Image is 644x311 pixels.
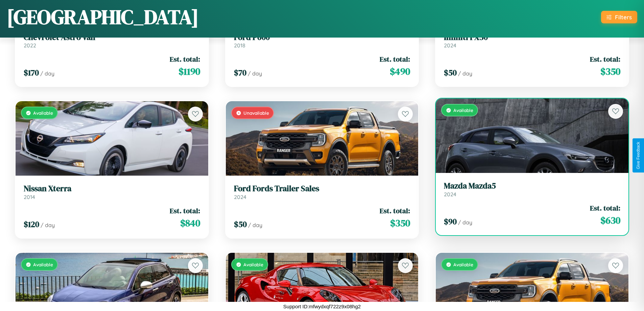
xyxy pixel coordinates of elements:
span: Est. total: [380,54,410,64]
div: Give Feedback [636,142,641,169]
span: / day [458,70,472,77]
h3: Nissan Xterra [24,184,200,194]
p: Support ID: mfwydxqf722z9x08hg2 [283,302,361,311]
span: $ 50 [234,219,247,230]
span: 2024 [444,191,456,198]
span: Available [453,262,473,267]
span: / day [41,222,55,228]
span: $ 350 [390,216,410,230]
span: $ 840 [180,216,200,230]
span: Est. total: [380,206,410,216]
span: $ 50 [444,67,457,78]
span: 2018 [234,42,245,49]
a: Mazda Mazda52024 [444,181,620,198]
h3: Mazda Mazda5 [444,181,620,191]
span: Available [33,110,53,116]
a: Chevrolet Astro Van2022 [24,32,200,49]
h3: Ford Fords Trailer Sales [234,184,410,194]
span: $ 630 [600,214,620,227]
span: Available [33,262,53,267]
span: / day [40,70,54,77]
span: $ 90 [444,216,457,227]
span: / day [248,70,262,77]
div: Filters [615,14,632,21]
span: $ 70 [234,67,246,78]
span: Available [453,107,473,113]
a: Infiniti FX502024 [444,32,620,49]
span: Est. total: [170,54,200,64]
a: Ford P6002018 [234,32,410,49]
span: 2022 [24,42,36,49]
button: Filters [601,11,637,23]
span: $ 350 [600,65,620,78]
h1: [GEOGRAPHIC_DATA] [7,3,199,31]
a: Ford Fords Trailer Sales2024 [234,184,410,200]
a: Nissan Xterra2014 [24,184,200,200]
span: 2014 [24,194,35,200]
span: Available [243,262,263,267]
span: 2024 [234,194,246,200]
span: Est. total: [590,54,620,64]
span: 2024 [444,42,456,49]
span: Est. total: [170,206,200,216]
span: $ 490 [390,65,410,78]
span: $ 1190 [178,65,200,78]
span: / day [458,219,472,226]
span: Unavailable [243,110,269,116]
span: Est. total: [590,203,620,213]
span: $ 170 [24,67,39,78]
span: $ 120 [24,219,39,230]
span: / day [248,222,262,228]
